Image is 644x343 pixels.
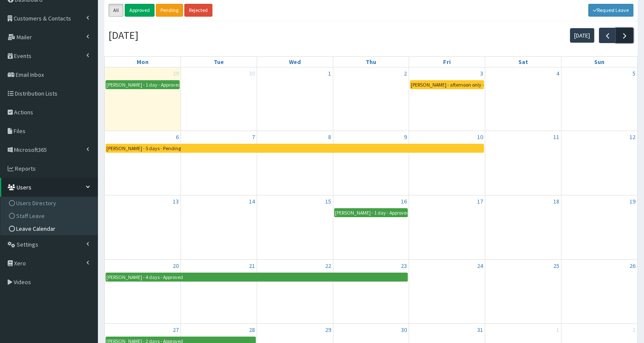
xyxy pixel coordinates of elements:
a: October 27, 2025 [171,324,180,336]
a: October 28, 2025 [247,324,257,336]
td: October 5, 2025 [561,67,637,131]
td: October 8, 2025 [257,131,333,195]
div: [PERSON_NAME] - afternoon only - Pending [410,81,484,89]
button: [DATE] [570,28,594,43]
a: October 14, 2025 [247,195,257,207]
td: October 17, 2025 [409,195,485,260]
td: October 14, 2025 [181,195,257,260]
a: [PERSON_NAME] - afternoon only - Pending [410,80,484,89]
a: October 25, 2025 [552,260,561,272]
a: October 21, 2025 [247,260,257,272]
td: October 20, 2025 [105,259,181,324]
a: All [109,4,123,17]
a: October 4, 2025 [555,67,561,79]
a: October 30, 2025 [399,324,409,336]
a: October 16, 2025 [399,195,409,207]
td: October 15, 2025 [257,195,333,260]
a: Wednesday [287,57,303,67]
h2: [DATE] [109,30,138,41]
td: October 12, 2025 [561,131,637,195]
a: October 24, 2025 [475,260,485,272]
a: October 29, 2025 [323,324,333,336]
button: Previous month [599,28,616,43]
a: [PERSON_NAME] - 5 days - Pending [106,144,484,153]
a: Friday [441,57,452,67]
a: October 5, 2025 [631,67,637,79]
a: Rejected [184,4,212,17]
span: Mailer [17,33,32,41]
td: October 6, 2025 [105,131,181,195]
span: Distribution Lists [15,90,57,97]
a: October 8, 2025 [326,131,333,143]
a: October 6, 2025 [174,131,180,143]
a: October 2, 2025 [402,67,409,79]
a: October 12, 2025 [628,131,637,143]
a: Staff Leave [3,209,97,222]
a: [PERSON_NAME] - 1 day - Approved [106,80,180,89]
td: October 13, 2025 [105,195,181,260]
span: Xero [14,259,26,267]
td: October 25, 2025 [485,259,561,324]
a: October 18, 2025 [552,195,561,207]
td: October 10, 2025 [409,131,485,195]
td: October 1, 2025 [257,67,333,131]
a: Monday [135,57,150,67]
a: Pending [156,4,183,17]
span: Leave Calendar [16,225,55,233]
div: [PERSON_NAME] - 1 day - Approved [106,81,179,89]
span: Users Directory [16,199,56,207]
a: October 23, 2025 [399,260,409,272]
a: October 1, 2025 [326,67,333,79]
td: October 4, 2025 [485,67,561,131]
a: October 20, 2025 [171,260,180,272]
a: October 26, 2025 [628,260,637,272]
td: September 29, 2025 [105,67,181,131]
a: [PERSON_NAME] - 4 days - Approved [106,273,408,282]
span: Microsoft365 [14,146,47,154]
td: October 22, 2025 [257,259,333,324]
span: Email Inbox [16,71,44,78]
a: Tuesday [212,57,226,67]
a: October 15, 2025 [323,195,333,207]
td: October 21, 2025 [181,259,257,324]
td: October 26, 2025 [561,259,637,324]
span: Customers & Contacts [14,15,71,22]
td: October 7, 2025 [181,131,257,195]
a: October 11, 2025 [552,131,561,143]
span: Files [14,127,26,135]
a: November 1, 2025 [555,324,561,336]
a: Sunday [592,57,606,67]
td: October 24, 2025 [409,259,485,324]
div: [PERSON_NAME] - 4 days - Approved [106,273,183,281]
span: Staff Leave [16,212,45,220]
div: [PERSON_NAME] - 1 day - Approved [335,209,408,217]
span: Settings [17,241,38,248]
a: October 3, 2025 [478,67,485,79]
a: October 17, 2025 [475,195,485,207]
a: September 29, 2025 [171,67,180,79]
a: Approved [125,4,155,17]
a: October 22, 2025 [323,260,333,272]
button: Next month [616,28,633,43]
span: Events [14,52,31,60]
a: October 19, 2025 [628,195,637,207]
a: October 13, 2025 [171,195,180,207]
a: October 7, 2025 [250,131,257,143]
td: October 16, 2025 [333,195,409,260]
a: November 2, 2025 [631,324,637,336]
td: September 30, 2025 [181,67,257,131]
span: Reports [15,165,36,172]
a: October 31, 2025 [475,324,485,336]
td: October 9, 2025 [333,131,409,195]
a: [PERSON_NAME] - 1 day - Approved [334,208,408,217]
td: October 11, 2025 [485,131,561,195]
td: October 3, 2025 [409,67,485,131]
a: Saturday [516,57,530,67]
a: Request Leave [588,4,634,17]
a: October 10, 2025 [475,131,485,143]
a: October 9, 2025 [402,131,409,143]
td: October 2, 2025 [333,67,409,131]
span: Videos [14,278,31,286]
span: Actions [14,108,33,116]
span: Users [17,183,31,191]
